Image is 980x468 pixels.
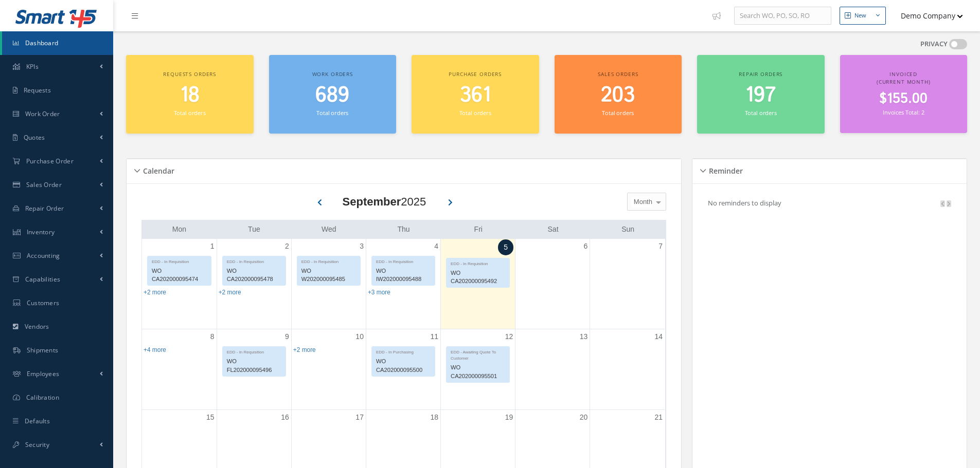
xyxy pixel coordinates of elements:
div: EDD - In Requisition [223,256,286,265]
a: September 9, 2025 [283,329,291,344]
span: Calibration [26,393,59,402]
button: New [840,7,886,25]
a: September 5, 2025 [498,239,513,255]
span: $155.00 [879,89,928,109]
a: September 15, 2025 [204,410,217,425]
h5: Calendar [140,163,174,176]
span: Sales orders [598,70,638,78]
a: September 18, 2025 [428,410,440,425]
span: Accounting [27,251,60,260]
td: September 4, 2025 [366,239,440,329]
a: September 16, 2025 [279,410,291,425]
div: EDD - In Requisition [148,256,211,265]
div: EDD - In Purchasing [372,347,435,355]
a: Sunday [619,223,636,236]
a: Tuesday [246,223,262,236]
a: Monday [170,223,188,236]
span: 361 [460,81,491,110]
span: Work Order [25,109,60,118]
a: September 19, 2025 [503,410,515,425]
div: EDD - Awaiting Quote To Customer [447,347,509,362]
span: Quotes [24,133,45,142]
a: September 20, 2025 [578,410,590,425]
span: 689 [315,81,349,110]
h5: Reminder [706,163,743,176]
span: Repair Order [25,204,64,213]
a: Work orders 689 Total orders [269,55,397,134]
td: September 10, 2025 [291,329,366,410]
span: Employees [27,369,60,378]
div: WO W202000095485 [297,265,360,286]
div: 2025 [343,193,426,210]
b: September [343,195,401,208]
span: Month [631,197,652,207]
div: WO CA202000095474 [148,265,211,286]
td: September 1, 2025 [142,239,217,329]
a: September 4, 2025 [432,239,440,254]
button: Demo Company [891,6,963,26]
small: Total orders [316,109,348,117]
a: September 11, 2025 [428,329,440,344]
small: Invoices Total: 2 [883,108,924,116]
a: September 6, 2025 [582,239,590,254]
a: September 8, 2025 [208,329,217,344]
small: Total orders [174,109,206,117]
a: Friday [472,223,485,236]
label: PRIVACY [920,39,948,49]
a: September 12, 2025 [503,329,515,344]
span: Vendors [25,322,49,331]
span: Purchase Order [26,157,74,165]
td: September 2, 2025 [217,239,291,329]
td: September 6, 2025 [515,239,590,329]
a: September 2, 2025 [283,239,291,254]
td: September 7, 2025 [590,239,665,329]
span: Requests [24,86,51,95]
span: Inventory [27,228,55,236]
div: EDD - In Requisition [372,256,435,265]
span: Defaults [25,417,50,425]
span: Customers [27,298,60,307]
span: Repair orders [739,70,782,78]
td: September 8, 2025 [142,329,217,410]
div: WO IW202000095488 [372,265,435,286]
span: Invoiced [889,70,917,78]
span: Capabilities [25,275,61,284]
span: Work orders [312,70,353,78]
span: KPIs [26,62,39,71]
a: September 1, 2025 [208,239,217,254]
td: September 5, 2025 [441,239,515,329]
span: Requests orders [163,70,216,78]
span: Dashboard [25,39,59,47]
a: Saturday [546,223,561,236]
a: Show 2 more events [219,289,241,296]
a: Show 2 more events [293,346,316,353]
a: Dashboard [2,31,113,55]
a: Repair orders 197 Total orders [697,55,825,134]
div: EDD - In Requisition [223,347,286,355]
div: EDD - In Requisition [447,258,509,267]
a: Show 3 more events [368,289,390,296]
a: Wednesday [319,223,338,236]
small: Total orders [745,109,777,117]
a: September 21, 2025 [652,410,665,425]
td: September 11, 2025 [366,329,440,410]
td: September 13, 2025 [515,329,590,410]
td: September 12, 2025 [441,329,515,410]
td: September 3, 2025 [291,239,366,329]
span: 197 [745,81,776,110]
span: Security [25,440,49,449]
div: WO CA202000095492 [447,267,509,288]
td: September 9, 2025 [217,329,291,410]
div: EDD - In Requisition [297,256,360,265]
a: September 7, 2025 [656,239,665,254]
a: Show 2 more events [144,289,166,296]
span: 203 [601,81,635,110]
span: Sales Order [26,180,62,189]
span: Shipments [27,346,59,354]
a: Invoiced (Current Month) $155.00 Invoices Total: 2 [840,55,968,133]
small: Total orders [459,109,491,117]
a: September 13, 2025 [578,329,590,344]
a: September 10, 2025 [353,329,366,344]
small: Total orders [602,109,634,117]
td: September 14, 2025 [590,329,665,410]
